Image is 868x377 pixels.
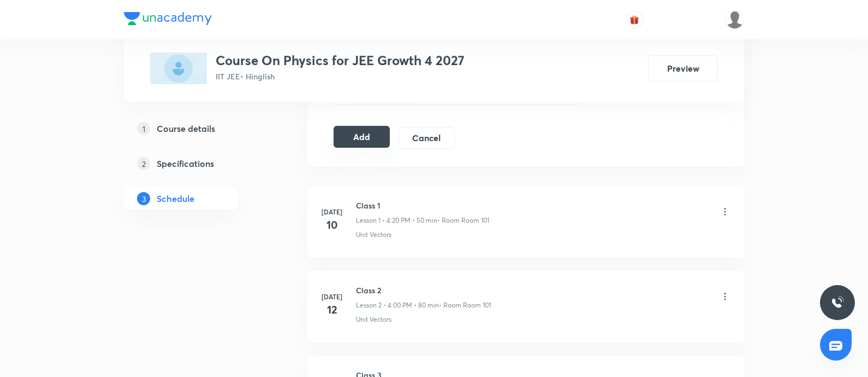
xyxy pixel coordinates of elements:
a: 1Course details [124,118,272,140]
a: Company Logo [124,12,212,28]
img: avatar [629,15,639,25]
p: 3 [137,192,150,205]
p: Unit Vectors [356,315,391,324]
h3: Course On Physics for JEE Growth 4 2027 [216,53,465,68]
p: 2 [137,157,150,170]
button: avatar [626,11,643,28]
h5: Specifications [157,157,214,170]
a: 2Specifications [124,153,272,175]
h4: 10 [321,217,343,233]
p: Unit Vectors [356,230,391,240]
h5: Schedule [157,192,194,205]
h6: Class 2 [356,285,491,296]
p: • Room Room 101 [439,300,491,310]
p: Lesson 1 • 4:20 PM • 50 min [356,216,437,225]
p: 1 [137,122,150,135]
h4: 12 [321,301,343,318]
h5: Course details [157,122,215,135]
h6: Class 1 [356,200,489,211]
p: IIT JEE • Hinglish [216,71,465,82]
img: Devendra Kumar [726,10,744,29]
img: 2ED253A2-8033-4D0D-B2CF-6A5C3872BD3E_plus.png [150,53,207,84]
button: Preview [648,55,718,82]
p: • Room Room 101 [437,216,489,225]
h6: [DATE] [321,207,343,217]
img: ttu [831,296,844,309]
h6: [DATE] [321,292,343,301]
img: Company Logo [124,12,212,25]
p: Lesson 2 • 4:00 PM • 80 min [356,300,439,310]
button: Cancel [399,127,455,149]
button: Add [334,126,390,148]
